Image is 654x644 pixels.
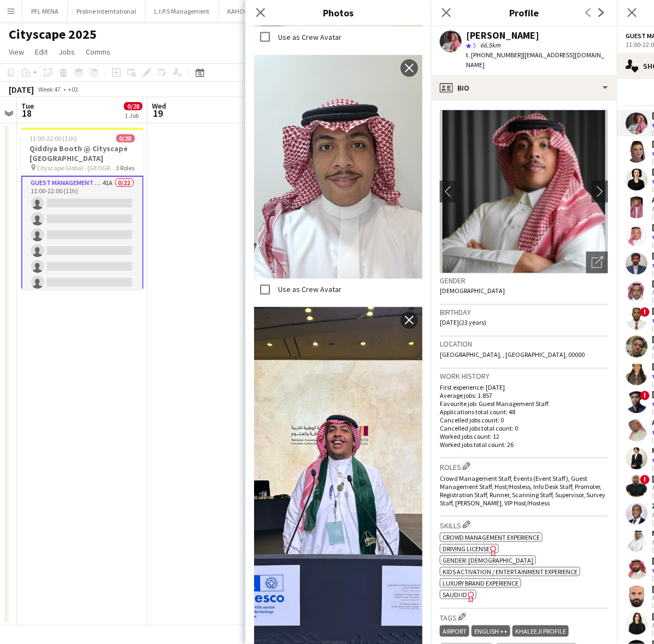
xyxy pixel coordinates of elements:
[466,51,523,59] span: t. [PHONE_NUMBER]
[431,5,617,20] h3: Profile
[145,1,219,22] button: L.I.P.S Management
[9,47,24,57] span: View
[440,461,608,472] h3: Roles
[36,85,63,93] span: Week 47
[466,51,604,69] span: | [EMAIL_ADDRESS][DOMAIN_NAME]
[440,371,608,381] h3: Work history
[440,110,608,273] img: Crew avatar or photo
[440,408,608,416] p: Applications total count: 48
[440,519,608,530] h3: Skills
[58,47,75,57] span: Jobs
[440,440,608,449] p: Worked jobs total count: 26
[431,75,617,101] div: Bio
[473,41,476,49] span: 5
[440,318,486,326] span: [DATE] (23 years)
[21,128,144,289] app-job-card: 11:00-22:00 (11h)0/28Qiddiya Booth @ Cityscape [GEOGRAPHIC_DATA] Cityscape Global - [GEOGRAPHIC_D...
[254,55,422,279] img: Crew photo 790553
[219,1,262,22] button: KAHOOT
[21,176,144,547] app-card-role: Guest Management Staff41A0/2211:00-22:00 (11h)
[478,41,503,49] span: 66.5km
[443,545,490,553] span: Driving License
[124,102,143,110] span: 0/28
[440,276,608,285] h3: Gender
[152,101,166,111] span: Wed
[443,591,467,599] span: SAUDI ID
[20,107,34,120] span: 18
[466,31,539,40] div: [PERSON_NAME]
[512,625,569,637] div: KHALEEJI PROFILE
[640,475,650,485] span: !
[21,144,144,163] h3: Qiddiya Booth @ Cityscape [GEOGRAPHIC_DATA]
[30,134,78,142] span: 11:00-22:00 (11h)
[21,101,34,111] span: Tue
[440,625,469,637] div: AIRPORT
[443,568,578,576] span: Kids activation / Entertainment experience
[440,399,608,408] p: Favourite job: Guest Management Staff
[440,432,608,440] p: Worked jobs count: 12
[440,350,585,359] span: [GEOGRAPHIC_DATA], , [GEOGRAPHIC_DATA], 00000
[4,45,28,59] a: View
[640,307,650,317] span: !
[81,45,115,59] a: Comms
[245,5,431,20] h3: Photos
[116,164,135,172] span: 3 Roles
[440,611,608,623] h3: Tags
[35,47,48,57] span: Edit
[443,579,519,587] span: Luxury brand experience
[440,424,608,432] p: Cancelled jobs total count: 0
[640,391,650,401] span: !
[9,84,34,95] div: [DATE]
[443,556,533,564] span: Gender: [DEMOGRAPHIC_DATA]
[9,26,97,43] h1: Cityscape 2025
[440,383,608,391] p: First experience: [DATE]
[440,307,608,317] h3: Birthday
[586,252,608,273] div: Open photos pop-in
[443,533,540,541] span: Crowd management experience
[22,1,68,22] button: PFL MENA
[116,134,135,142] span: 0/28
[86,47,110,57] span: Comms
[440,339,608,349] h3: Location
[150,107,166,120] span: 19
[31,45,52,59] a: Edit
[276,32,341,42] label: Use as Crew Avatar
[68,1,145,22] button: Proline Interntational
[440,287,505,295] span: [DEMOGRAPHIC_DATA]
[472,625,510,637] div: ENGLISH ++
[37,164,116,172] span: Cityscape Global - [GEOGRAPHIC_DATA]
[440,391,608,399] p: Average jobs: 1.857
[54,45,79,59] a: Jobs
[125,111,142,120] div: 1 Job
[68,85,78,93] div: +03
[440,416,608,424] p: Cancelled jobs count: 0
[276,285,341,295] label: Use as Crew Avatar
[440,474,605,507] span: Crowd Management Staff, Events (Event Staff), Guest Management Staff, Host/Hostess, Info Desk Sta...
